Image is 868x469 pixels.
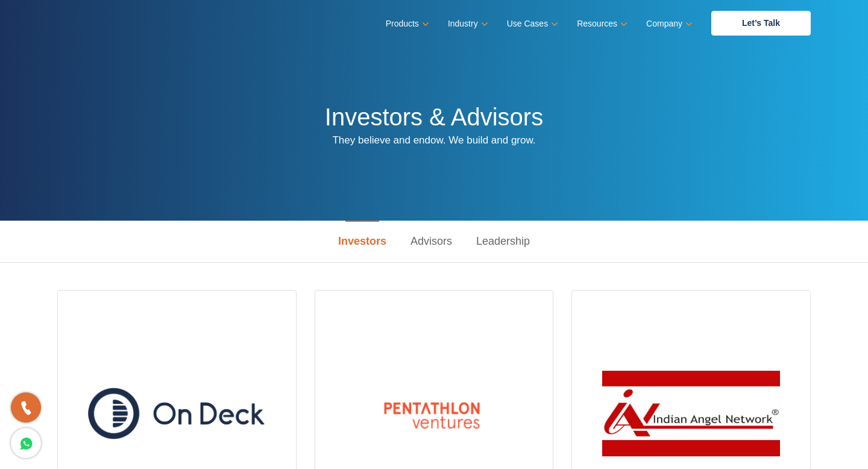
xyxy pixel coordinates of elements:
[398,221,464,262] a: Advisors
[711,11,811,36] a: Let’s Talk
[325,102,543,131] h1: Investors & Advisors
[646,15,690,33] a: Company
[507,15,556,33] a: Use Cases
[386,15,427,33] a: Products
[577,15,625,33] a: Resources
[332,134,535,146] span: They believe and endow. We build and grow.
[326,221,398,262] a: Investors
[448,15,486,33] a: Industry
[464,221,542,262] a: Leadership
